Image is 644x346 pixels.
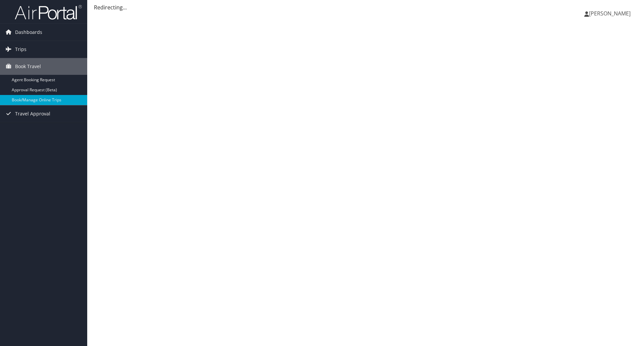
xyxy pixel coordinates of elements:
[589,10,631,17] span: [PERSON_NAME]
[15,58,41,75] span: Book Travel
[15,105,50,122] span: Travel Approval
[15,4,82,20] img: airportal-logo.png
[584,3,637,23] a: [PERSON_NAME]
[15,41,26,58] span: Trips
[15,24,42,41] span: Dashboards
[94,3,637,11] div: Redirecting...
